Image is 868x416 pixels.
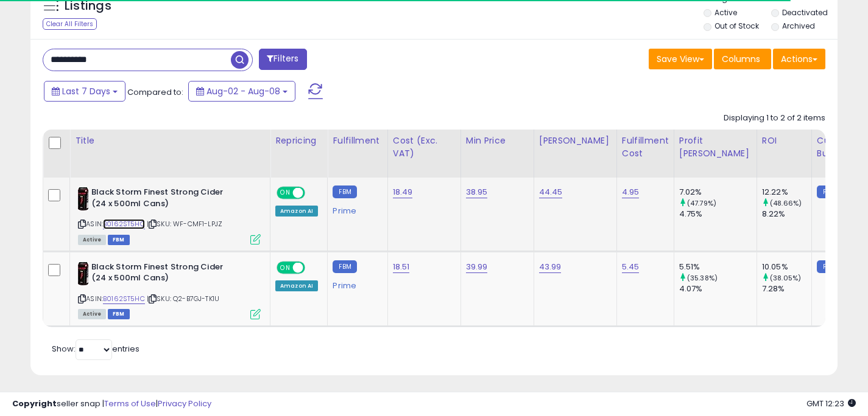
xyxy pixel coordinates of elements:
[466,261,488,273] a: 39.99
[539,134,612,147] div: [PERSON_NAME]
[333,260,356,273] small: FBM
[62,85,110,97] span: Last 7 Days
[782,21,815,31] label: Archived
[782,7,828,18] label: Deactivated
[622,261,640,273] a: 5.45
[393,134,456,160] div: Cost (Exc. VAT)
[773,49,825,69] button: Actions
[147,294,219,303] span: | SKU: Q2-B7GJ-TK1U
[78,235,106,245] span: All listings currently available for purchase on Amazon
[103,219,145,229] a: B0162ST5HC
[724,113,825,124] div: Displaying 1 to 2 of 2 items
[127,86,183,98] span: Compared to:
[333,134,382,147] div: Fulfillment
[78,187,88,211] img: 317XtJ5NiBL._SL40_.jpg
[333,201,378,216] div: Prime
[817,185,841,198] small: FBM
[687,198,716,208] small: (47.79%)
[539,261,562,273] a: 43.99
[303,262,323,272] span: OFF
[762,187,811,198] div: 12.22%
[679,262,757,272] div: 5.51%
[78,187,261,243] div: ASIN:
[44,81,125,102] button: Last 7 Days
[275,206,318,217] div: Amazon AI
[762,283,811,294] div: 7.28%
[679,209,757,220] div: 4.75%
[679,187,757,198] div: 7.02%
[622,134,669,160] div: Fulfillment Cost
[722,53,760,65] span: Columns
[78,262,88,286] img: 317XtJ5NiBL._SL40_.jpg
[75,134,265,147] div: Title
[108,235,130,245] span: FBM
[762,209,811,220] div: 8.22%
[687,273,718,283] small: (35.38%)
[466,186,488,198] a: 38.95
[158,398,211,409] a: Privacy Policy
[12,398,211,410] div: seller snap | |
[206,85,280,97] span: Aug-02 - Aug-08
[649,49,712,69] button: Save View
[817,260,841,273] small: FBM
[104,398,156,409] a: Terms of Use
[333,185,356,198] small: FBM
[622,186,640,198] a: 4.95
[679,283,757,294] div: 4.07%
[108,309,130,319] span: FBM
[275,280,318,291] div: Amazon AI
[715,7,737,18] label: Active
[762,134,806,147] div: ROI
[103,294,145,304] a: B0162ST5HC
[275,134,322,147] div: Repricing
[78,262,261,318] div: ASIN:
[714,49,771,69] button: Columns
[715,21,759,31] label: Out of Stock
[393,261,410,273] a: 18.51
[303,188,323,198] span: OFF
[393,186,413,198] a: 18.49
[91,187,239,212] b: Black Storm Finest Strong Cider (24 x 500ml Cans)
[770,273,801,283] small: (38.05%)
[539,186,563,198] a: 44.45
[466,134,529,147] div: Min Price
[12,398,57,409] strong: Copyright
[278,188,293,198] span: ON
[91,262,239,287] b: Black Storm Finest Strong Cider (24 x 500ml Cans)
[762,262,811,272] div: 10.05%
[147,219,222,229] span: | SKU: WF-CMF1-LPJZ
[78,309,106,319] span: All listings currently available for purchase on Amazon
[333,276,378,291] div: Prime
[188,81,295,102] button: Aug-02 - Aug-08
[43,18,97,30] div: Clear All Filters
[679,134,752,160] div: Profit [PERSON_NAME]
[259,49,306,70] button: Filters
[52,343,139,355] span: Show: entries
[806,398,856,409] span: 2025-08-17 12:23 GMT
[278,262,293,272] span: ON
[770,198,802,208] small: (48.66%)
